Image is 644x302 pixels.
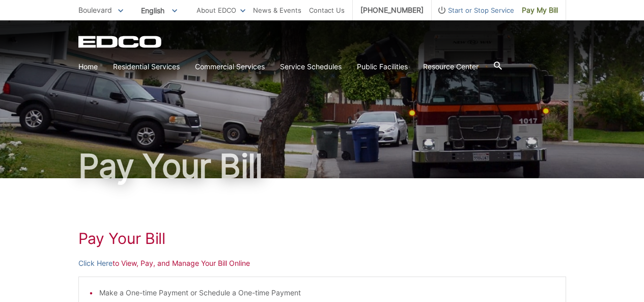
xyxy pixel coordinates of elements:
span: English [133,2,185,19]
a: EDCD logo. Return to the homepage. [78,36,163,48]
a: Home [78,61,98,72]
a: News & Events [253,5,301,16]
a: Public Facilities [357,61,408,72]
p: to View, Pay, and Manage Your Bill Online [78,258,566,269]
a: Contact Us [309,5,345,16]
span: Pay My Bill [522,5,558,16]
a: Commercial Services [195,61,265,72]
a: Click Here [78,258,113,269]
a: About EDCO [197,5,245,16]
a: Service Schedules [280,61,342,72]
h1: Pay Your Bill [78,150,566,182]
h1: Pay Your Bill [78,229,566,248]
span: Boulevard [78,6,112,14]
a: Residential Services [113,61,180,72]
a: Resource Center [423,61,479,72]
li: Make a One-time Payment or Schedule a One-time Payment [99,287,555,298]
